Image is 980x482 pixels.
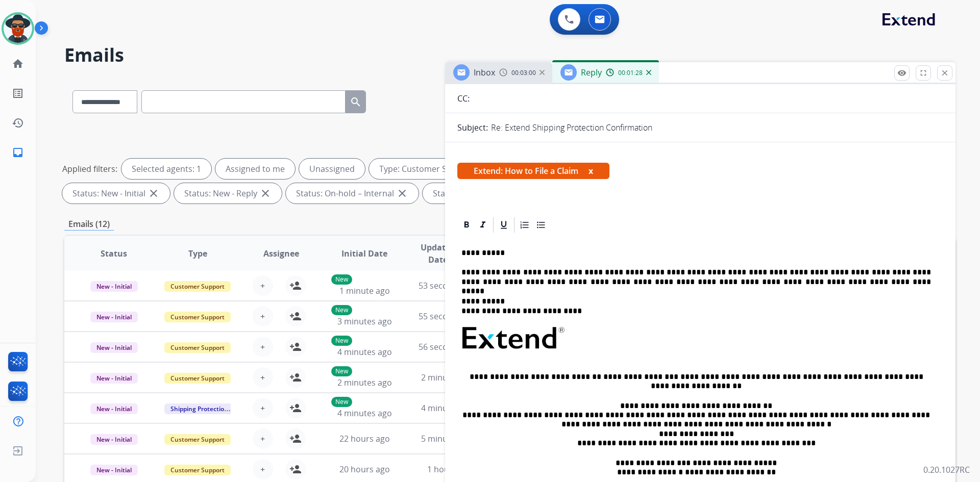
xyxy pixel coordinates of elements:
[64,218,114,231] p: Emails (12)
[289,371,302,384] mat-icon: person_add
[148,187,160,199] mat-icon: close
[517,217,532,233] div: Ordered List
[62,183,170,204] div: Status: New - Initial
[491,121,652,134] p: Re: Extend Shipping Protection Confirmation
[253,459,273,479] button: +
[331,366,352,376] p: New
[253,428,273,449] button: +
[289,280,302,292] mat-icon: person_add
[164,342,231,353] span: Customer Support
[90,373,138,384] span: New - Initial
[339,433,390,444] span: 22 hours ago
[533,217,549,233] div: Bullet List
[897,68,906,78] mat-icon: remove_red_eye
[260,310,265,322] span: +
[423,183,562,204] div: Status: On-hold - Customer
[64,45,955,65] h2: Emails
[369,159,498,179] div: Type: Customer Support
[164,373,231,384] span: Customer Support
[286,183,419,204] div: Status: On-hold – Internal
[253,275,273,296] button: +
[299,159,365,179] div: Unassigned
[331,274,352,285] p: New
[940,68,949,78] mat-icon: close
[419,311,478,322] span: 55 seconds ago
[164,403,234,414] span: Shipping Protection
[12,87,24,99] mat-icon: list_alt
[339,285,390,296] span: 1 minute ago
[164,312,231,322] span: Customer Support
[421,372,476,383] span: 2 minutes ago
[259,187,272,199] mat-icon: close
[457,163,609,179] span: Extend: How to File a Claim
[260,433,265,445] span: +
[419,280,478,291] span: 53 seconds ago
[289,433,302,445] mat-icon: person_add
[331,336,352,346] p: New
[12,58,24,70] mat-icon: home
[474,67,495,78] span: Inbox
[12,117,24,129] mat-icon: history
[101,247,127,260] span: Status
[341,247,387,260] span: Initial Date
[164,281,231,292] span: Customer Support
[90,342,138,353] span: New - Initial
[459,217,474,233] div: Bold
[260,463,265,475] span: +
[475,217,491,233] div: Italic
[289,463,302,475] mat-icon: person_add
[289,310,302,322] mat-icon: person_add
[421,402,476,414] span: 4 minutes ago
[511,69,536,77] span: 00:03:00
[260,402,265,414] span: +
[337,346,392,358] span: 4 minutes ago
[415,241,461,266] span: Updated Date
[919,68,928,78] mat-icon: fullscreen
[164,434,231,445] span: Customer Support
[421,433,476,444] span: 5 minutes ago
[331,397,352,407] p: New
[164,465,231,475] span: Customer Support
[260,341,265,353] span: +
[289,341,302,353] mat-icon: person_add
[215,159,295,179] div: Assigned to me
[12,146,24,159] mat-icon: inbox
[427,464,469,475] span: 1 hour ago
[337,316,392,327] span: 3 minutes ago
[188,247,207,260] span: Type
[260,371,265,384] span: +
[337,408,392,419] span: 4 minutes ago
[4,14,32,43] img: avatar
[350,96,362,108] mat-icon: search
[90,465,138,475] span: New - Initial
[90,281,138,292] span: New - Initial
[90,403,138,414] span: New - Initial
[618,69,643,77] span: 00:01:28
[253,337,273,357] button: +
[62,163,117,175] p: Applied filters:
[419,341,478,352] span: 56 seconds ago
[121,159,211,179] div: Selected agents: 1
[253,398,273,418] button: +
[90,312,138,322] span: New - Initial
[339,464,390,475] span: 20 hours ago
[496,217,511,233] div: Underline
[589,165,593,177] button: x
[457,121,488,134] p: Subject:
[923,464,970,476] p: 0.20.1027RC
[396,187,408,199] mat-icon: close
[581,67,602,78] span: Reply
[260,280,265,292] span: +
[337,377,392,388] span: 2 minutes ago
[90,434,138,445] span: New - Initial
[289,402,302,414] mat-icon: person_add
[263,247,299,260] span: Assignee
[253,367,273,388] button: +
[174,183,282,204] div: Status: New - Reply
[457,92,470,105] p: CC:
[253,306,273,326] button: +
[331,305,352,315] p: New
